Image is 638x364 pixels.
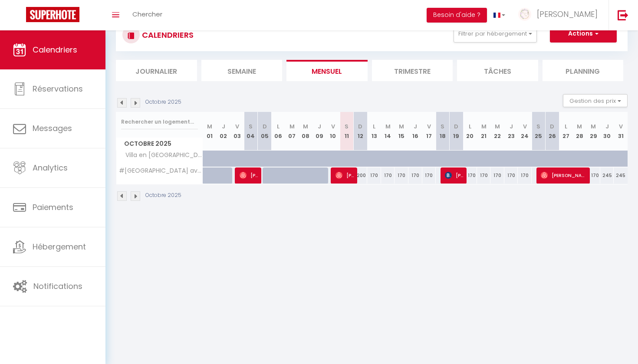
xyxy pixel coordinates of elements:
button: Besoin d'aide ? [427,8,487,23]
abbr: L [469,122,471,131]
abbr: J [414,122,417,131]
th: 16 [408,112,422,151]
span: [PERSON_NAME] [537,9,598,20]
th: 26 [546,112,559,151]
div: 170 [381,167,395,184]
abbr: V [235,122,239,131]
span: Notifications [33,281,82,292]
abbr: M [399,122,404,131]
img: logout [618,10,628,20]
th: 20 [463,112,477,151]
abbr: L [277,122,280,131]
div: 170 [477,167,491,184]
abbr: V [331,122,335,131]
li: Mensuel [286,60,368,81]
abbr: M [577,122,582,131]
div: 170 [490,167,504,184]
th: 07 [285,112,299,151]
button: Gestion des prix [563,94,628,107]
abbr: L [565,122,567,131]
th: 18 [436,112,450,151]
abbr: M [591,122,596,131]
th: 05 [258,112,272,151]
abbr: V [523,122,527,131]
div: 170 [367,167,381,184]
abbr: J [222,122,225,131]
abbr: V [427,122,431,131]
th: 14 [381,112,395,151]
input: Rechercher un logement... [121,114,198,130]
button: Filtrer par hébergement [454,25,537,43]
th: 22 [490,112,504,151]
span: [PERSON_NAME] [240,167,258,184]
th: 23 [504,112,518,151]
div: 170 [395,167,408,184]
th: 28 [573,112,587,151]
li: Tâches [457,60,538,81]
div: 170 [504,167,518,184]
abbr: M [385,122,391,131]
p: Octobre 2025 [145,191,181,200]
th: 30 [600,112,614,151]
abbr: M [495,122,500,131]
th: 09 [312,112,326,151]
abbr: V [619,122,623,131]
th: 24 [518,112,532,151]
span: [PERSON_NAME] [541,167,587,184]
abbr: M [289,122,295,131]
div: 170 [463,167,477,184]
th: 02 [217,112,230,151]
abbr: S [536,122,540,131]
img: ... [518,8,531,21]
th: 11 [340,112,354,151]
th: 25 [532,112,546,151]
th: 17 [422,112,436,151]
li: Semaine [201,60,283,81]
li: Trimestre [372,60,453,81]
th: 13 [367,112,381,151]
abbr: J [510,122,513,131]
abbr: M [207,122,212,131]
abbr: J [318,122,321,131]
abbr: D [358,122,362,131]
abbr: S [345,122,349,131]
abbr: L [373,122,375,131]
button: Actions [550,25,617,43]
abbr: D [550,122,554,131]
th: 10 [326,112,340,151]
abbr: D [263,122,267,131]
span: Analytics [33,162,68,173]
th: 06 [271,112,285,151]
th: 08 [299,112,312,151]
div: 170 [422,167,436,184]
span: Calendriers [33,44,77,55]
th: 15 [395,112,408,151]
div: 170 [518,167,532,184]
abbr: D [454,122,458,131]
span: #[GEOGRAPHIC_DATA] avec piscine. [118,167,204,174]
span: Villa en [GEOGRAPHIC_DATA], piscine [118,151,204,160]
div: 245 [614,167,628,184]
th: 19 [450,112,464,151]
abbr: S [441,122,444,131]
abbr: J [605,122,609,131]
div: 245 [600,167,614,184]
h3: CALENDRIERS [140,25,194,45]
span: Octobre 2025 [116,138,203,150]
th: 03 [230,112,244,151]
th: 01 [203,112,217,151]
th: 12 [354,112,368,151]
th: 27 [559,112,573,151]
abbr: M [481,122,487,131]
div: 170 [408,167,422,184]
abbr: M [303,122,308,131]
p: Octobre 2025 [145,98,181,106]
th: 21 [477,112,491,151]
span: Hébergement [33,241,86,252]
img: Super Booking [26,7,79,22]
span: Paiements [33,202,73,213]
th: 29 [586,112,600,151]
div: 170 [586,167,600,184]
span: [PERSON_NAME] [335,167,354,184]
th: 31 [614,112,628,151]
